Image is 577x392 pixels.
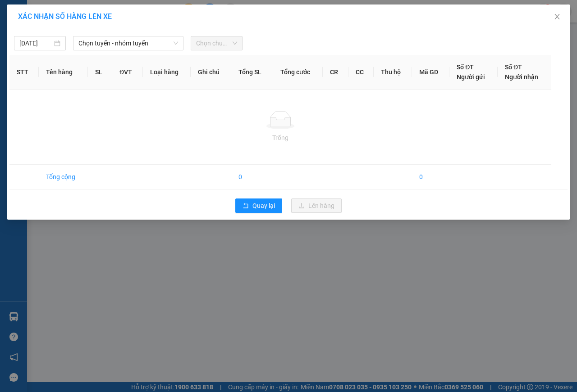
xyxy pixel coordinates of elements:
th: Loại hàng [143,55,191,90]
span: Số ĐT [505,63,522,71]
span: Chọn tuyến - nhóm tuyến [78,36,178,50]
span: Số ĐT [457,63,474,71]
input: 12/09/2025 [19,38,52,48]
th: Tổng cước [273,55,323,90]
img: logo [3,5,43,45]
th: Tên hàng [39,55,88,90]
span: rollback [243,203,249,210]
span: [PERSON_NAME]: [3,58,96,63]
span: Bến xe [GEOGRAPHIC_DATA] [71,14,121,26]
span: down [173,41,179,46]
span: Hotline: 19001152 [71,40,110,45]
span: XÁC NHẬN SỐ HÀNG LÊN XE [18,12,112,21]
span: 01 Võ Văn Truyện, KP.1, Phường 2 [71,27,124,38]
span: 10:51:01 [DATE] [20,65,55,71]
span: Người nhận [505,73,538,81]
span: In ngày: [3,65,55,71]
th: Ghi chú [191,55,231,90]
span: Người gửi [457,73,485,81]
strong: ĐỒNG PHƯỚC [71,5,124,13]
span: VPMC1209250005 [45,57,96,64]
th: SL [88,55,112,90]
th: CR [323,55,348,90]
th: STT [9,55,39,90]
span: ----------------------------------------- [24,49,110,56]
button: Close [545,5,570,30]
td: Tổng cộng [39,165,88,189]
span: Quay lại [252,201,275,211]
button: rollbackQuay lại [235,198,282,213]
span: close [554,13,561,20]
th: Thu hộ [374,55,412,90]
th: Tổng SL [231,55,273,90]
td: 0 [231,165,273,189]
button: uploadLên hàng [291,198,342,213]
div: Trống [17,133,544,143]
td: 0 [412,165,449,189]
th: ĐVT [112,55,143,90]
th: CC [348,55,374,90]
th: Mã GD [412,55,449,90]
span: Chọn chuyến [196,36,237,50]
